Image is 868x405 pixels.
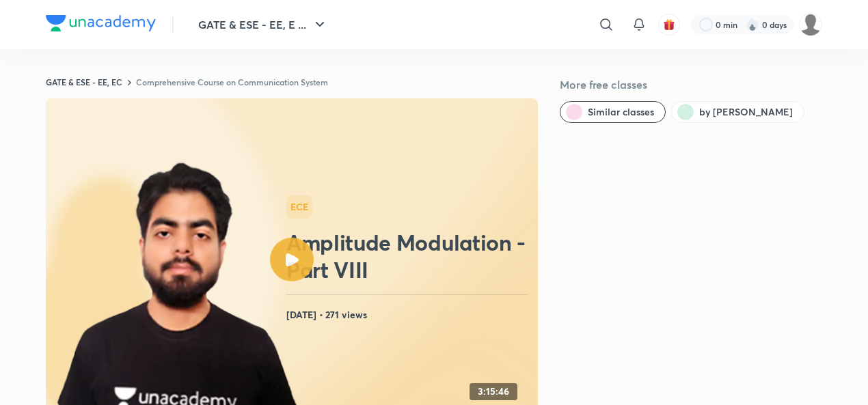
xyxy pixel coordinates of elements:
[286,306,532,324] h4: [DATE] • 271 views
[560,101,666,123] button: Similar classes
[588,105,654,119] span: Similar classes
[46,15,156,35] a: Company Logo
[46,15,156,31] img: Company Logo
[46,76,122,87] a: GATE & ESE - EE, EC
[671,101,804,123] button: by Vishal Soni
[136,76,328,87] a: Comprehensive Course on Communication System
[663,18,675,31] img: avatar
[286,229,532,283] h2: Amplitude Modulation - Part VIII
[560,76,822,93] h5: More free classes
[658,14,680,36] button: avatar
[478,386,509,397] h4: 3:15:46
[799,13,822,36] img: sawan Patel
[190,11,336,38] button: GATE & ESE - EE, E ...
[746,18,759,31] img: streak
[699,105,793,119] span: by Vishal Soni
